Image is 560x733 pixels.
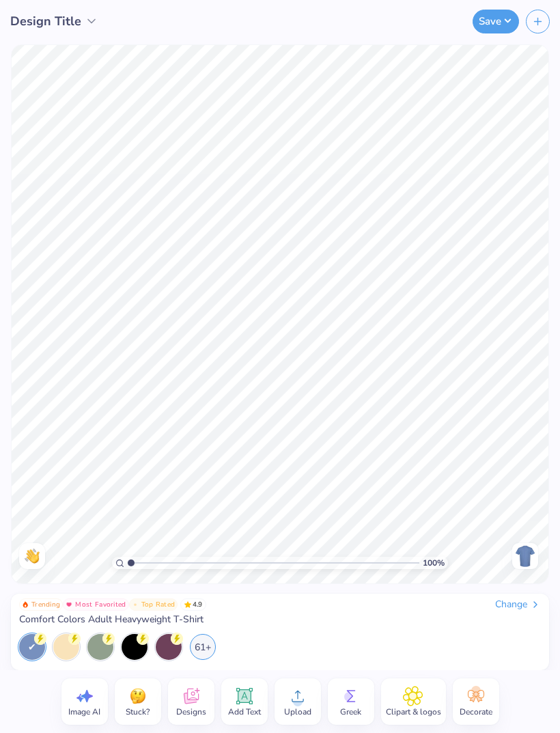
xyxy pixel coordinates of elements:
[495,598,541,611] div: Change
[66,601,72,608] img: Most Favorited sort
[176,706,206,717] span: Designs
[190,634,216,660] div: 61+
[340,706,361,717] span: Greek
[31,601,60,608] span: Trending
[128,686,148,706] img: Stuck?
[228,706,261,717] span: Add Text
[132,601,139,608] img: Top Rated sort
[284,706,311,717] span: Upload
[19,613,204,626] span: Comfort Colors Adult Heavyweight T-Shirt
[19,598,63,611] button: Badge Button
[75,601,126,608] span: Most Favorited
[22,601,29,608] img: Trending sort
[460,706,492,717] span: Decorate
[126,706,150,717] span: Stuck?
[423,557,445,569] span: 100 %
[386,706,441,717] span: Clipart & logos
[10,12,81,31] span: Design Title
[473,10,519,33] button: Save
[63,598,128,611] button: Badge Button
[141,601,176,608] span: Top Rated
[514,545,536,567] img: Back
[180,598,206,611] span: 4.9
[129,598,178,611] button: Badge Button
[68,706,100,717] span: Image AI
